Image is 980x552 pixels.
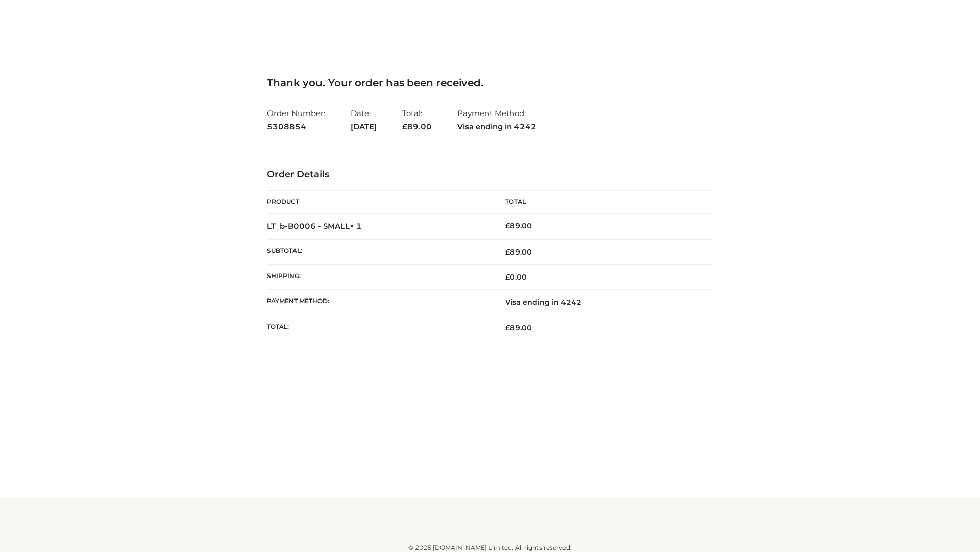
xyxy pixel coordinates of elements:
span: £ [505,272,510,282]
span: £ [505,221,510,231]
span: £ [505,247,510,257]
strong: 5308854 [267,120,325,133]
strong: [DATE] [351,120,377,133]
span: £ [505,323,510,332]
th: Total [490,191,713,214]
li: Payment Method: [457,104,536,135]
th: Subtotal: [267,239,490,264]
th: Shipping: [267,265,490,290]
td: Visa ending in 4242 [490,290,713,315]
span: £ [402,122,407,131]
h3: Order Details [267,169,713,180]
th: Product [267,191,490,214]
span: 89.00 [505,323,532,332]
strong: LT_b-B0006 - SMALL [267,221,362,231]
li: Order Number: [267,104,325,135]
th: Total: [267,315,490,340]
th: Payment method: [267,290,490,315]
strong: × 1 [350,221,362,231]
strong: Visa ending in 4242 [457,120,536,133]
bdi: 0.00 [505,272,527,282]
h3: Thank you. Your order has been received. [267,77,713,89]
span: 89.00 [505,247,532,257]
li: Total: [402,104,432,135]
li: Date: [351,104,377,135]
bdi: 89.00 [505,221,532,231]
span: 89.00 [402,122,432,131]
